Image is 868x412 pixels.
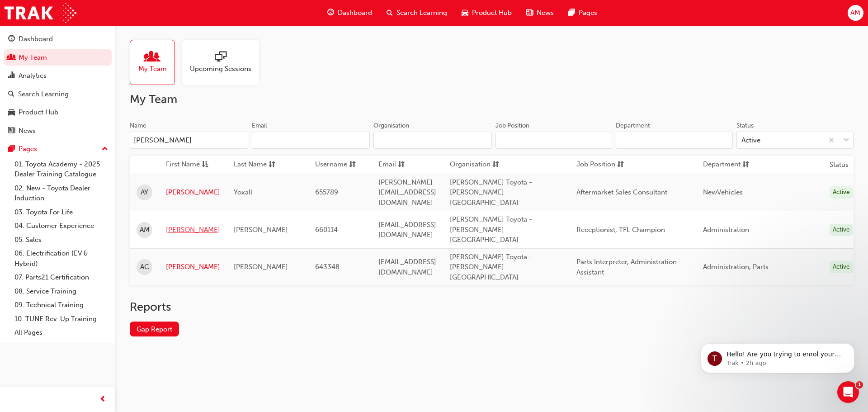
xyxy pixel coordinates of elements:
span: Yoxall [234,188,252,196]
a: 08. Service Training [11,284,112,298]
span: Username [315,159,347,170]
div: Name [130,121,146,130]
span: search-icon [8,90,14,99]
button: Departmentsorting-icon [703,159,753,170]
span: Job Position [576,159,615,170]
a: 07. Parts21 Certification [11,270,112,284]
a: 05. Sales [11,233,112,247]
span: sorting-icon [617,159,624,170]
a: 10. TUNE Rev-Up Training [11,312,112,326]
span: Email [378,159,396,170]
button: Organisationsorting-icon [450,159,500,170]
span: AY [141,187,148,198]
span: chart-icon [8,72,15,80]
a: pages-iconPages [561,4,604,22]
div: Status [736,121,754,130]
a: 09. Technical Training [11,298,112,312]
span: AM [140,225,150,235]
span: [PERSON_NAME] Toyota - [PERSON_NAME][GEOGRAPHIC_DATA] [450,178,532,207]
a: Gap Report [130,322,179,336]
span: people-icon [146,51,158,64]
input: Job Position [495,132,613,149]
span: search-icon [387,7,393,19]
span: pages-icon [8,145,15,153]
span: [PERSON_NAME] [234,263,288,271]
span: asc-icon [202,159,208,170]
span: guage-icon [327,7,334,19]
span: [PERSON_NAME] Toyota - [PERSON_NAME][GEOGRAPHIC_DATA] [450,253,532,281]
p: Message from Trak, sent 2h ago [39,35,156,43]
span: Receptionist, TFL Champion [576,226,665,234]
span: sorting-icon [269,159,275,170]
a: Analytics [4,67,112,84]
div: Analytics [19,71,47,81]
h2: My Team [130,92,854,107]
input: Organisation [373,132,492,149]
span: First Name [166,159,200,170]
span: Aftermarket Sales Consultant [576,188,667,196]
button: Last Namesorting-icon [234,159,283,170]
a: [PERSON_NAME] [166,262,220,272]
span: car-icon [462,7,468,19]
input: Department [616,132,733,149]
span: [EMAIL_ADDRESS][DOMAIN_NAME] [378,221,436,239]
span: Product Hub [472,8,512,18]
div: Product Hub [19,107,58,118]
span: [PERSON_NAME] Toyota - [PERSON_NAME][GEOGRAPHIC_DATA] [450,215,532,244]
span: news-icon [526,7,533,19]
span: [PERSON_NAME][EMAIL_ADDRESS][DOMAIN_NAME] [378,178,436,207]
div: Search Learning [18,89,69,99]
span: My Team [138,64,167,74]
span: Search Learning [396,8,447,18]
a: 01. Toyota Academy - 2025 Dealer Training Catalogue [11,157,112,181]
a: 06. Electrification (EV & Hybrid) [11,246,112,270]
iframe: Intercom live chat [837,381,859,403]
span: sorting-icon [742,159,749,170]
span: Parts Interpreter, Administration Assistant [576,258,677,276]
span: Dashboard [338,8,372,18]
button: DashboardMy TeamAnalyticsSearch LearningProduct HubNews [4,29,112,141]
button: Pages [4,141,112,157]
a: My Team [4,49,112,66]
a: news-iconNews [519,4,561,22]
th: Status [830,160,849,170]
span: down-icon [843,135,849,147]
span: 660114 [315,226,338,234]
span: sorting-icon [398,159,405,170]
span: pages-icon [568,7,575,19]
a: car-iconProduct Hub [454,4,519,22]
span: Department [703,159,741,170]
span: 1 [856,381,863,388]
div: Email [252,121,267,130]
span: Last Name [234,159,267,170]
a: [PERSON_NAME] [166,225,220,235]
a: News [4,123,112,139]
div: Pages [19,144,37,154]
button: Emailsorting-icon [378,159,428,170]
span: guage-icon [8,35,15,43]
span: Upcoming Sessions [190,64,251,74]
a: Product Hub [4,104,112,121]
span: News [537,8,554,18]
span: car-icon [8,109,15,117]
div: Job Position [495,121,529,130]
a: Upcoming Sessions [182,40,266,85]
a: 03. Toyota For Life [11,205,112,219]
span: Hello! Are you trying to enrol your staff in a face to face training session? Check out the video... [39,26,154,70]
button: Job Positionsorting-icon [576,159,626,170]
span: AM [850,8,860,18]
span: 643348 [315,263,340,271]
span: Administration [703,226,749,234]
div: Active [741,135,760,146]
img: Trak [5,3,76,23]
span: sorting-icon [492,159,499,170]
span: sessionType_ONLINE_URL-icon [215,51,226,64]
div: Active [830,224,853,236]
span: Administration, Parts [703,263,769,271]
h2: Reports [130,300,854,314]
input: Email [252,132,370,149]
